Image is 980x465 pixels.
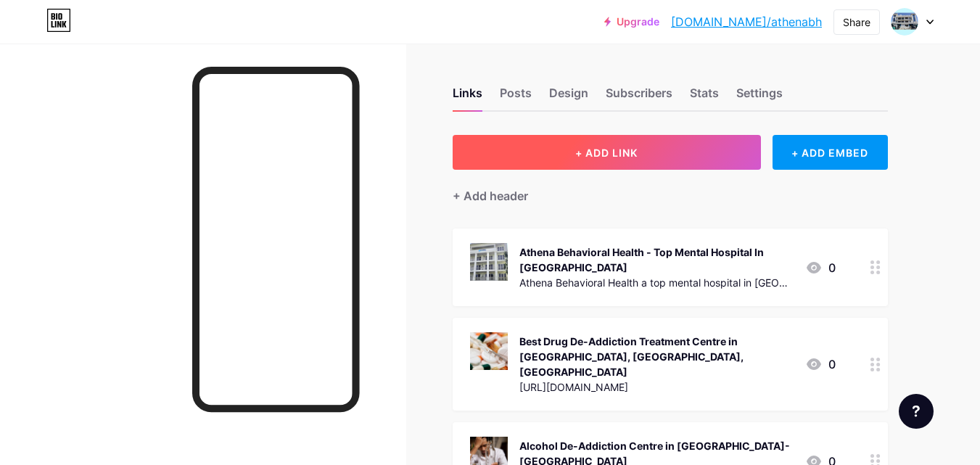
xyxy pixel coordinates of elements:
div: Best Drug De-Addiction Treatment Centre in [GEOGRAPHIC_DATA], [GEOGRAPHIC_DATA], [GEOGRAPHIC_DATA] [519,334,794,379]
div: Athena Behavioral Health a top mental hospital in [GEOGRAPHIC_DATA] provides personalized care an... [519,275,794,290]
div: Posts [500,84,532,110]
img: Best Drug De-Addiction Treatment Centre in Delhi, Gurgaon, NCR [470,332,508,370]
div: [URL][DOMAIN_NAME] [519,379,794,395]
div: Design [549,84,588,110]
img: Athena Behavioral Health - Top Mental Hospital In Gurgaon [470,243,508,281]
div: Share [843,15,870,30]
span: + ADD LINK [575,147,638,159]
div: Settings [736,84,783,110]
div: Stats [690,84,719,110]
div: 0 [805,259,836,276]
button: + ADD LINK [453,135,761,170]
a: Upgrade [604,16,659,28]
div: Links [453,84,482,110]
img: Athena bhs [891,8,918,36]
div: + ADD EMBED [773,135,888,170]
div: 0 [805,355,836,373]
div: Subscribers [606,84,672,110]
div: + Add header [453,187,528,205]
a: [DOMAIN_NAME]/athenabh [671,13,822,30]
div: Athena Behavioral Health - Top Mental Hospital In [GEOGRAPHIC_DATA] [519,244,794,275]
